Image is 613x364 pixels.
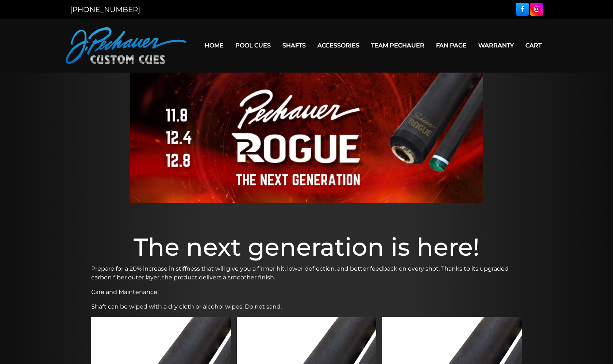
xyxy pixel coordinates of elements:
[91,288,522,297] p: Care and Maintenance:
[277,36,312,55] a: Shafts
[91,232,522,262] h1: The next generation is here!
[91,264,522,282] p: Prepare for a 20% increase in stiffness that will give you a firmer hit, lower deflection, and be...
[91,302,522,311] p: Shaft can be wiped with a dry cloth or alcohol wipes. Do not sand.
[365,36,430,55] a: Team Pechauer
[199,36,230,55] a: Home
[66,27,186,64] img: Pechauer Custom Cues
[312,36,365,55] a: Accessories
[520,36,547,55] a: Cart
[473,36,520,55] a: Warranty
[230,36,277,55] a: Pool Cues
[430,36,473,55] a: Fan Page
[70,5,140,14] a: [PHONE_NUMBER]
